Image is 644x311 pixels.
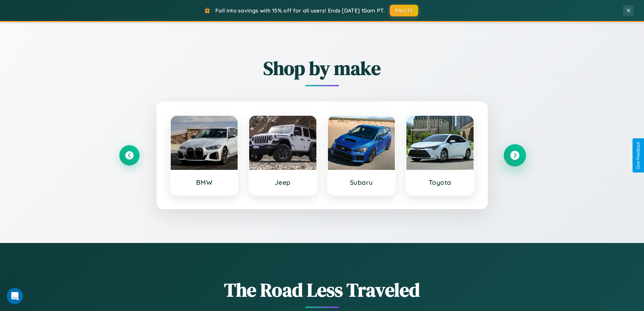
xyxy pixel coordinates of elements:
[256,178,310,186] h3: Jeep
[390,5,418,16] button: FALL15
[119,55,525,81] h2: Shop by make
[413,178,467,186] h3: Toyota
[215,7,385,14] span: Fall into savings with 15% off for all users! Ends [DATE] 10am PT.
[335,178,388,186] h3: Subaru
[119,277,525,303] h1: The Road Less Traveled
[636,142,641,169] div: Give Feedback
[177,178,231,186] h3: BMW
[7,288,23,304] iframe: Intercom live chat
